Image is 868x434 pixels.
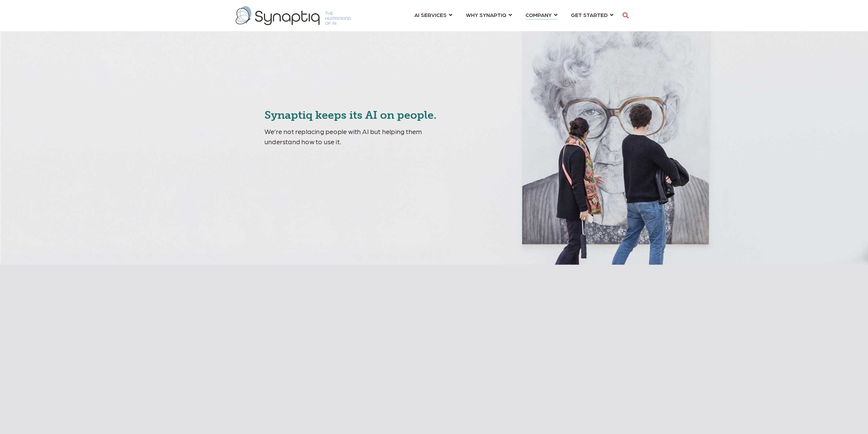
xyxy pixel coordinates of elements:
[571,10,608,19] span: GET STARTED
[466,8,512,21] a: WHY SYNAPTIQ
[414,8,452,21] a: AI SERVICES
[264,126,459,147] p: We’re not replacing people with AI but helping them understand how to use it.
[236,6,351,25] img: synaptiq logo-1
[571,8,613,21] a: GET STARTED
[264,109,437,121] span: Synaptiq keeps its AI on people.
[408,3,620,28] nav: menu
[526,8,557,21] a: COMPANY
[414,10,447,19] span: AI SERVICES
[466,10,506,19] span: WHY SYNAPTIQ
[526,10,552,19] span: COMPANY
